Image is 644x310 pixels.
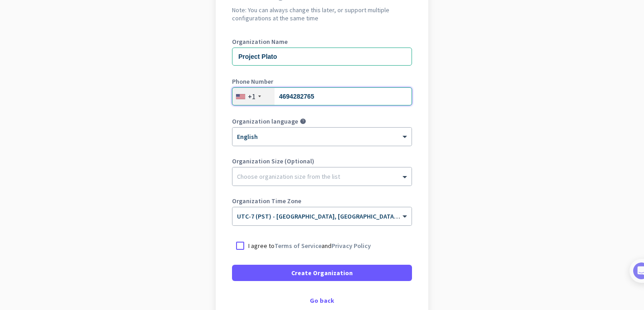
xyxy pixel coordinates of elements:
[232,118,298,124] label: Organization language
[232,265,412,281] button: Create Organization
[248,92,256,101] div: +1
[248,241,371,250] p: I agree to and
[291,268,353,277] span: Create Organization
[232,158,412,164] label: Organization Size (Optional)
[331,242,371,250] a: Privacy Policy
[232,6,412,22] h2: Note: You can always change this later, or support multiple configurations at the same time
[232,198,412,204] label: Organization Time Zone
[300,118,306,124] i: help
[275,242,322,250] a: Terms of Service
[232,87,412,105] input: 201-555-0123
[232,48,412,66] input: What is the name of your organization?
[232,38,412,45] label: Organization Name
[232,297,412,304] div: Go back
[232,78,412,85] label: Phone Number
